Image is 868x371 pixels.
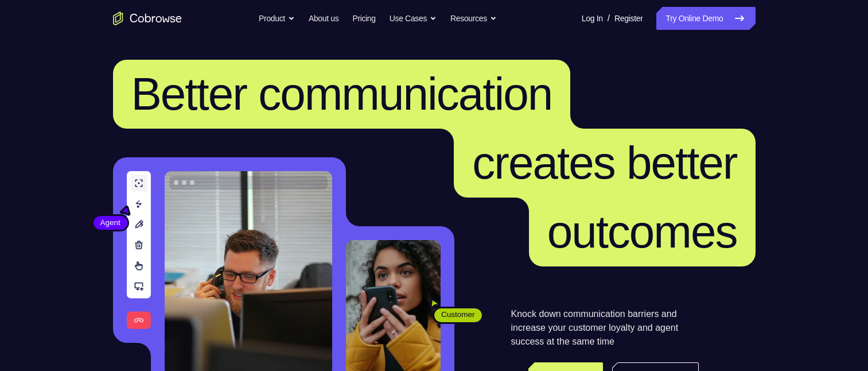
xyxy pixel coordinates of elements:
span: / [608,11,610,25]
span: Better communication [131,68,552,119]
a: Pricing [352,7,375,30]
a: About us [309,7,338,30]
a: Log In [582,7,603,30]
a: Register [614,7,643,30]
a: Go to the home page [113,11,182,25]
span: creates better [472,137,737,188]
span: outcomes [547,206,737,257]
button: Product [259,7,295,30]
button: Use Cases [390,7,437,30]
p: Knock down communication barriers and increase your customer loyalty and agent success at the sam... [511,307,699,349]
a: Try Online Demo [656,7,755,30]
button: Resources [450,7,497,30]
